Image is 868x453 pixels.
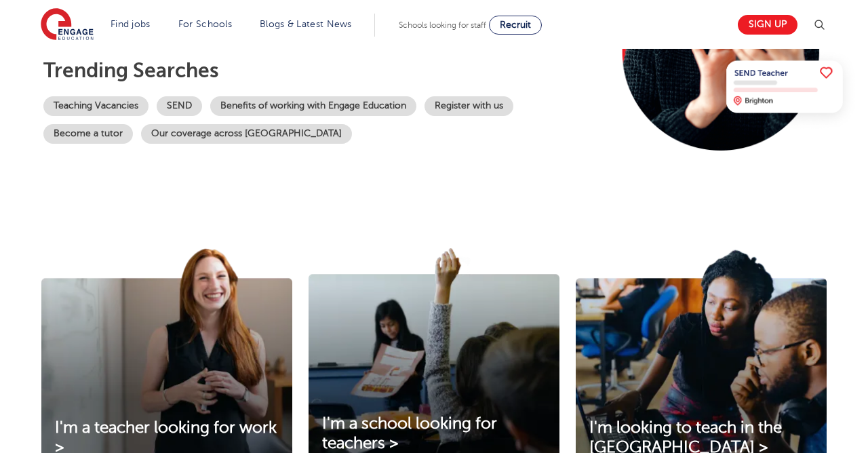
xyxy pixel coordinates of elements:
[425,96,513,116] a: Register with us
[399,20,486,30] span: Schools looking for staff
[500,20,531,30] span: Recruit
[210,96,416,116] a: Benefits of working with Engage Education
[43,96,149,116] a: Teaching Vacancies
[43,58,591,83] p: Trending searches
[43,124,133,144] a: Become a tutor
[322,414,497,452] span: I'm a school looking for teachers >
[141,124,352,144] a: Our coverage across [GEOGRAPHIC_DATA]
[260,19,352,29] a: Blogs & Latest News
[738,15,797,35] a: Sign up
[178,19,232,29] a: For Schools
[157,96,202,116] a: SEND
[41,8,94,42] img: Engage Education
[489,16,542,35] a: Recruit
[111,19,151,29] a: Find jobs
